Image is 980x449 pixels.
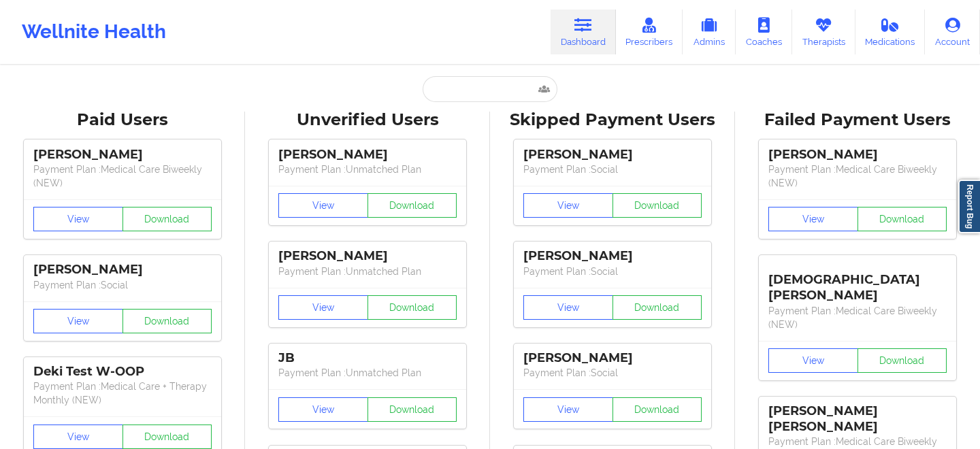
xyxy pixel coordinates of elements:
button: View [278,193,368,218]
a: Admins [683,10,736,54]
div: [PERSON_NAME] [768,147,947,163]
a: Medications [855,10,926,54]
p: Payment Plan : Medical Care Biweekly (NEW) [768,304,947,331]
button: Download [857,348,947,373]
a: Coaches [736,10,792,54]
button: View [523,295,613,320]
button: Download [367,193,457,218]
button: Download [612,397,702,422]
p: Payment Plan : Social [523,163,702,176]
button: View [523,193,613,218]
p: Payment Plan : Unmatched Plan [278,366,457,380]
div: Skipped Payment Users [500,110,725,131]
button: Download [122,309,212,333]
button: Download [367,295,457,320]
button: Download [122,207,212,231]
button: Download [857,207,947,231]
button: Download [612,193,702,218]
a: Prescribers [616,10,683,54]
button: Download [122,425,212,449]
p: Payment Plan : Unmatched Plan [278,163,457,176]
button: View [278,397,368,422]
p: Payment Plan : Medical Care + Therapy Monthly (NEW) [33,380,212,407]
div: Paid Users [10,110,235,131]
a: Dashboard [551,10,616,54]
p: Payment Plan : Social [523,366,702,380]
button: View [33,425,123,449]
div: Deki Test W-OOP [33,364,212,380]
p: Payment Plan : Medical Care Biweekly (NEW) [33,163,212,190]
div: [PERSON_NAME] [33,262,212,278]
div: Unverified Users [255,110,480,131]
a: Report Bug [958,180,980,233]
div: [PERSON_NAME] [523,350,702,366]
a: Therapists [792,10,855,54]
p: Payment Plan : Social [523,265,702,278]
button: View [768,348,858,373]
div: [PERSON_NAME] [278,147,457,163]
div: [PERSON_NAME] [278,248,457,264]
p: Payment Plan : Unmatched Plan [278,265,457,278]
button: Download [367,397,457,422]
p: Payment Plan : Medical Care Biweekly (NEW) [768,163,947,190]
button: View [33,207,123,231]
div: [PERSON_NAME] [PERSON_NAME] [768,403,947,435]
button: View [33,309,123,333]
p: Payment Plan : Social [33,278,212,292]
button: View [768,207,858,231]
div: [PERSON_NAME] [523,147,702,163]
div: JB [278,350,457,366]
div: [PERSON_NAME] [523,248,702,264]
div: Failed Payment Users [745,110,970,131]
div: [DEMOGRAPHIC_DATA][PERSON_NAME] [768,262,947,303]
button: View [278,295,368,320]
button: View [523,397,613,422]
button: Download [612,295,702,320]
div: [PERSON_NAME] [33,147,212,163]
a: Account [925,10,980,54]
